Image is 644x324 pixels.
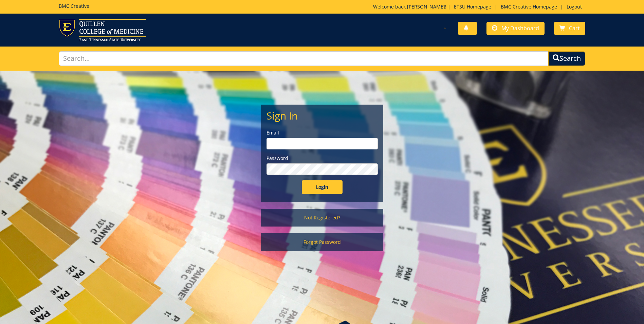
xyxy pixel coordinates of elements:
input: Search... [59,51,549,66]
span: My Dashboard [501,24,539,32]
a: Cart [554,22,585,35]
a: Forgot Password [261,233,383,251]
img: ETSU logo [59,19,146,41]
input: Login [302,180,343,194]
h2: Sign In [266,110,378,121]
a: [PERSON_NAME] [407,3,445,10]
a: BMC Creative Homepage [497,3,560,10]
button: Search [548,51,585,66]
label: Password [266,155,378,162]
p: Welcome back, ! | | | [373,3,585,10]
span: Cart [569,24,580,32]
a: Logout [563,3,585,10]
a: Not Registered? [261,209,383,227]
a: ETSU Homepage [450,3,495,10]
h5: BMC Creative [59,3,89,8]
label: Email [266,129,378,136]
a: My Dashboard [486,22,545,35]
